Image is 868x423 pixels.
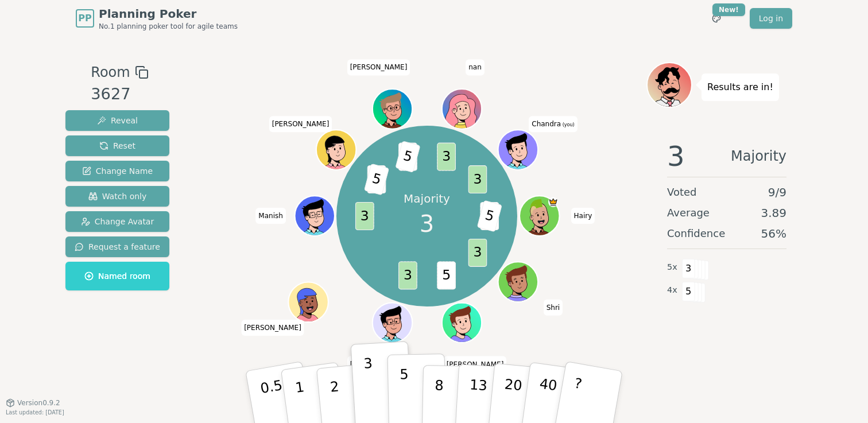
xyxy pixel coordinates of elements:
span: Reset [99,140,135,152]
button: Version0.9.2 [6,398,60,408]
span: Click to change your name [347,60,410,76]
span: Click to change your name [241,320,304,336]
p: Majority [404,191,450,207]
span: 3 [437,142,456,170]
button: Watch only [65,186,169,207]
div: 3627 [91,83,148,106]
span: 5 [363,163,389,195]
span: 3 [398,261,417,289]
span: 3 [667,142,685,170]
span: 3 [468,165,487,193]
span: 9 / 9 [768,184,786,200]
span: 3.89 [761,205,786,221]
button: Named room [65,262,169,290]
span: 56 % [761,226,786,242]
span: 5 [476,200,502,232]
span: Confidence [667,226,725,242]
span: No.1 planning poker tool for agile teams [99,22,238,31]
span: 5 [437,261,456,289]
span: 4 x [667,284,677,297]
span: Click to change your name [571,208,595,224]
p: Results are in! [707,79,773,95]
span: Change Avatar [81,216,154,227]
span: Last updated: [DATE] [6,409,64,416]
span: 5 [682,282,695,301]
span: 3 [355,202,374,230]
button: Click to change your avatar [499,131,536,169]
span: Named room [84,270,150,282]
span: Click to change your name [544,300,563,316]
button: Reveal [65,110,169,131]
span: 5 [395,141,420,173]
span: Version 0.9.2 [17,398,60,408]
span: Click to change your name [255,208,286,224]
button: Request a feature [65,236,169,257]
span: 5 x [667,261,677,274]
span: Watch only [88,191,147,202]
span: 3 [682,259,695,278]
span: Reveal [97,115,138,126]
button: Change Avatar [65,211,169,232]
span: Change Name [82,165,153,177]
span: Average [667,205,710,221]
span: Hairy is the host [548,197,557,207]
p: 3 [363,355,376,418]
span: Click to change your name [444,356,507,372]
span: Click to change your name [347,356,410,372]
span: Room [91,62,130,83]
span: Majority [731,142,786,170]
button: Reset [65,135,169,156]
span: 3 [468,239,487,267]
span: 3 [420,207,434,241]
div: New! [712,3,745,16]
button: New! [706,8,727,29]
span: Voted [667,184,697,200]
span: Click to change your name [529,116,577,132]
a: PPPlanning PokerNo.1 planning poker tool for agile teams [76,6,238,31]
span: Click to change your name [269,116,332,132]
span: Planning Poker [99,6,238,22]
span: (you) [561,122,575,127]
a: Log in [750,8,792,29]
span: Click to change your name [466,60,485,76]
button: Change Name [65,161,169,181]
span: Request a feature [75,241,160,253]
span: PP [78,11,91,25]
